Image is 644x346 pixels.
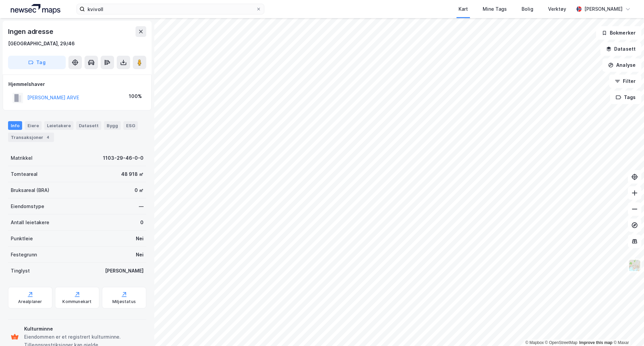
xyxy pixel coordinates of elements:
div: 48 918 ㎡ [121,170,144,178]
a: Mapbox [525,340,544,345]
button: Filter [609,75,641,88]
div: Kontrollprogram for chat [610,314,644,346]
div: Info [8,121,22,130]
div: Matrikkel [11,154,33,162]
div: Bygg [104,121,121,130]
div: Transaksjoner [8,133,54,142]
div: Nei [136,251,144,259]
iframe: Chat Widget [610,314,644,346]
div: Hjemmelshaver [8,80,146,88]
div: Tinglyst [11,267,30,275]
div: Kommunekart [62,299,92,304]
button: Tags [610,91,641,104]
div: 100% [129,92,142,100]
div: Bruksareal (BRA) [11,186,49,194]
div: Miljøstatus [112,299,136,304]
div: Datasett [76,121,101,130]
img: logo.a4113a55bc3d86da70a041830d287a7e.svg [11,4,60,14]
div: Mine Tags [483,5,507,13]
div: [PERSON_NAME] [105,267,144,275]
button: Bokmerker [596,26,641,40]
a: OpenStreetMap [545,340,578,345]
div: Leietakere [44,121,73,130]
div: Festegrunn [11,251,37,259]
div: Verktøy [548,5,566,13]
a: Improve this map [579,340,612,345]
div: Ingen adresse [8,26,54,37]
div: Kart [459,5,468,13]
div: Bolig [522,5,533,13]
div: 0 [140,218,144,227]
img: Z [628,259,641,272]
input: Søk på adresse, matrikkel, gårdeiere, leietakere eller personer [85,4,256,14]
div: Eiendomstype [11,202,44,210]
div: Eiere [25,121,42,130]
div: Kulturminne [24,325,144,333]
div: Antall leietakere [11,218,49,227]
div: 0 ㎡ [135,186,144,194]
div: 4 [45,134,51,141]
div: Punktleie [11,235,33,243]
div: — [139,202,144,210]
div: Nei [136,235,144,243]
div: ESG [123,121,138,130]
button: Tag [8,56,66,69]
div: Tomteareal [11,170,38,178]
div: [PERSON_NAME] [584,5,623,13]
button: Analyse [602,58,641,72]
div: Arealplaner [18,299,42,304]
div: [GEOGRAPHIC_DATA], 29/46 [8,40,75,48]
div: 1103-29-46-0-0 [103,154,144,162]
button: Datasett [600,42,641,56]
